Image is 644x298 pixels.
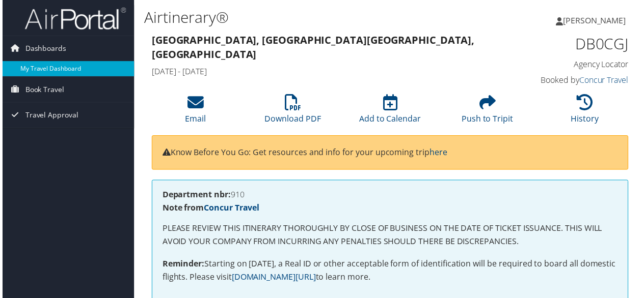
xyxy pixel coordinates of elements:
[184,101,205,125] a: Email
[522,34,630,55] h1: DB0CGJ
[22,7,124,31] img: airportal-logo.png
[161,190,230,201] strong: Department nbr:
[161,203,259,215] strong: Note from
[231,273,315,284] a: [DOMAIN_NAME][URL]
[359,101,421,125] a: Add to Calendar
[572,101,600,125] a: History
[161,223,620,249] p: PLEASE REVIEW THIS ITINERARY THOROUGHLY BY CLOSE OF BUSINESS ON THE DATE OF TICKET ISSUANCE. THIS...
[150,66,506,77] h4: [DATE] - [DATE]
[23,36,64,62] span: Dashboards
[23,103,76,129] span: Travel Approval
[581,75,630,86] a: Concur Travel
[522,75,630,86] h4: Booked by
[161,192,620,200] h4: 910
[143,7,473,28] h1: Airtinerary®
[23,77,62,103] span: Book Travel
[161,259,620,285] p: Starting on [DATE], a Real ID or other acceptable form of identification will be required to boar...
[462,101,514,125] a: Push to Tripit
[430,147,448,159] a: here
[264,101,320,125] a: Download PDF
[161,260,203,271] strong: Reminder:
[161,147,620,160] p: Know Before You Go: Get resources and info for your upcoming trip
[522,59,630,70] h4: Agency Locator
[557,5,638,36] a: [PERSON_NAME]
[150,34,475,62] strong: [GEOGRAPHIC_DATA], [GEOGRAPHIC_DATA] [GEOGRAPHIC_DATA], [GEOGRAPHIC_DATA]
[565,15,628,26] span: [PERSON_NAME]
[203,203,259,215] a: Concur Travel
